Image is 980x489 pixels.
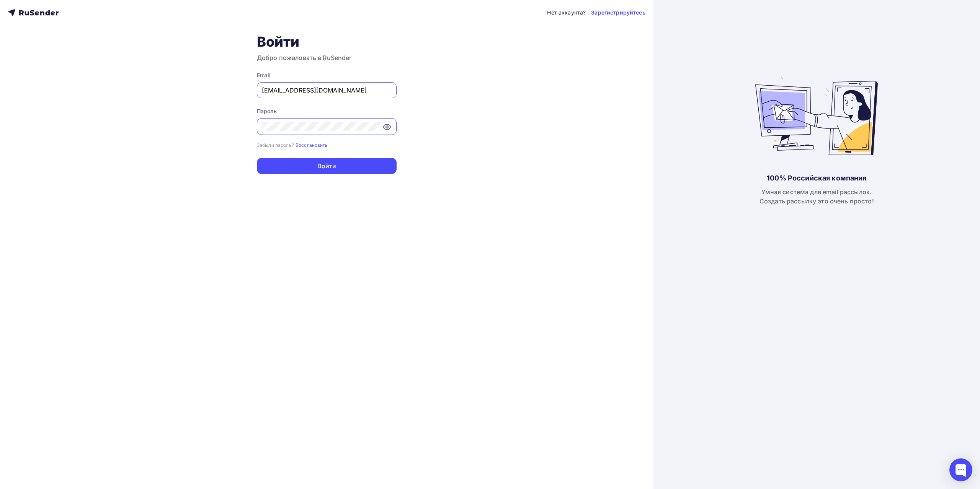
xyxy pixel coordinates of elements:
h3: Добро пожаловать в RuSender [257,53,397,62]
button: Войти [257,158,397,174]
a: Восстановить [296,141,328,148]
div: Умная система для email рассылок. Создать рассылку это очень просто! [759,187,874,206]
div: Email [257,71,397,79]
small: Восстановить [296,142,328,148]
h1: Войти [257,33,397,50]
div: Нет аккаунта? [547,9,586,16]
input: Укажите свой email [262,86,392,95]
div: 100% Российская компания [767,174,866,183]
a: Зарегистрируйтесь [591,9,645,16]
small: Забыли пароль? [257,142,294,148]
div: Пароль [257,107,397,115]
